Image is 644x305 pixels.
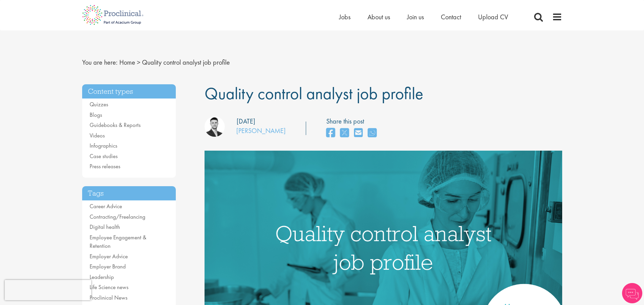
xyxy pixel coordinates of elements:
label: Share this post [326,116,380,126]
a: Employer Brand [90,263,126,270]
a: share on facebook [326,126,335,140]
a: Infographics [90,142,117,149]
a: Quizzes [90,101,108,108]
a: [PERSON_NAME] [236,126,286,135]
a: About us [367,13,390,21]
span: Quality control analyst job profile [205,83,423,104]
a: Blogs [90,111,102,118]
span: You are here: [82,58,118,67]
img: Chatbot [622,283,642,303]
a: Employee Engagement & Retention [90,234,146,250]
iframe: reCAPTCHA [5,280,91,300]
a: Case studies [90,152,118,160]
a: share on email [354,126,363,140]
a: Life Science news [90,283,128,291]
a: Contact [441,13,461,21]
a: share on twitter [340,126,349,140]
a: Proclinical News [90,294,127,301]
a: Contracting/Freelancing [90,213,145,220]
span: Quality control analyst job profile [142,58,230,67]
img: Joshua Godden [205,116,225,137]
a: Career Advice [90,202,122,210]
a: Guidebooks & Reports [90,121,141,129]
a: Leadership [90,273,114,281]
a: Upload CV [478,13,508,21]
div: [DATE] [237,116,255,126]
a: Digital health [90,223,120,231]
a: share on whats app [368,126,377,140]
h3: Tags [82,186,176,201]
a: Employer Advice [90,253,128,260]
a: breadcrumb link [119,58,135,67]
a: Press releases [90,162,120,170]
a: Videos [90,132,105,139]
a: Jobs [339,13,351,21]
h3: Content types [82,84,176,99]
span: > [137,58,140,67]
a: Join us [407,13,424,21]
